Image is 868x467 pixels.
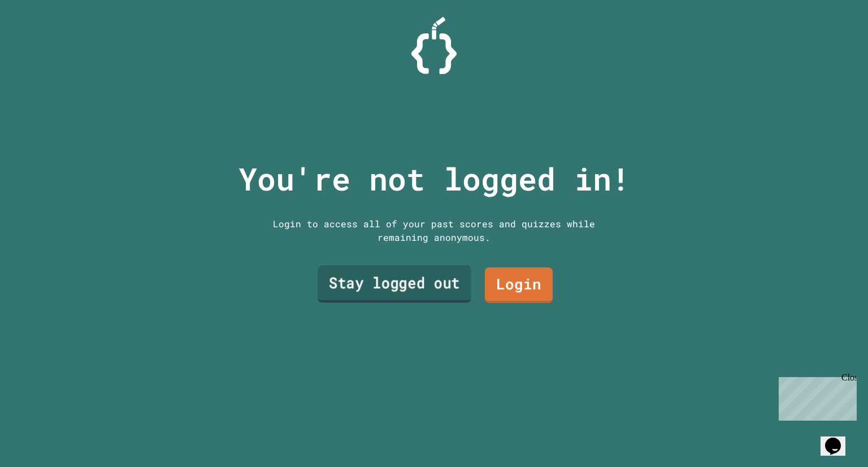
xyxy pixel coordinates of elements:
a: Login [485,267,553,303]
iframe: chat widget [821,422,857,456]
iframe: chat widget [774,373,857,421]
img: Logo.svg [411,17,457,74]
div: Chat with us now!Close [5,5,78,72]
a: Stay logged out [318,265,471,302]
div: Login to access all of your past scores and quizzes while remaining anonymous. [264,217,604,244]
p: You're not logged in! [238,155,630,202]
